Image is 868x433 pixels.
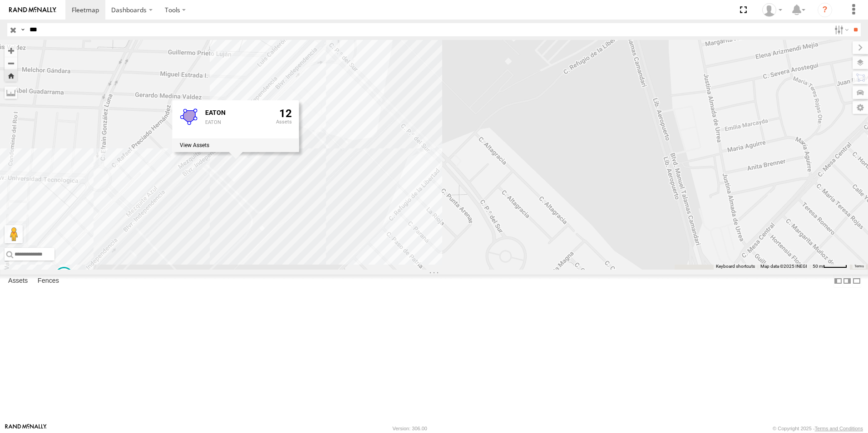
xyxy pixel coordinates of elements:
[833,275,843,288] label: Dock Summary Table to the Left
[393,426,427,431] div: Version: 306.00
[5,44,17,57] button: Zoom in
[19,23,26,36] label: Search Query
[9,7,56,13] img: rand-logo.svg
[831,23,850,36] label: Search Filter Options
[5,69,17,82] button: Zoom Home
[810,263,850,270] button: Map Scale: 50 m per 49 pixels
[759,3,785,17] div: rob jurad
[5,225,23,243] button: Drag Pegman onto the map to open Street View
[815,426,863,431] a: Terms and Conditions
[716,263,755,270] button: Keyboard shortcuts
[818,3,832,17] i: ?
[852,275,861,288] label: Hide Summary Table
[205,120,269,126] div: EATON
[180,142,209,148] label: View assets associated with this fence
[5,57,17,69] button: Zoom out
[843,275,852,288] label: Dock Summary Table to the Right
[853,101,868,114] label: Map Settings
[276,108,292,137] div: 12
[33,275,64,287] label: Fences
[854,265,864,268] a: Terms
[773,426,863,431] div: © Copyright 2025 -
[5,424,47,433] a: Visit our Website
[5,86,17,99] label: Measure
[760,264,807,269] span: Map data ©2025 INEGI
[205,109,269,116] div: Fence Name - EATON
[813,264,823,269] span: 50 m
[4,275,32,287] label: Assets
